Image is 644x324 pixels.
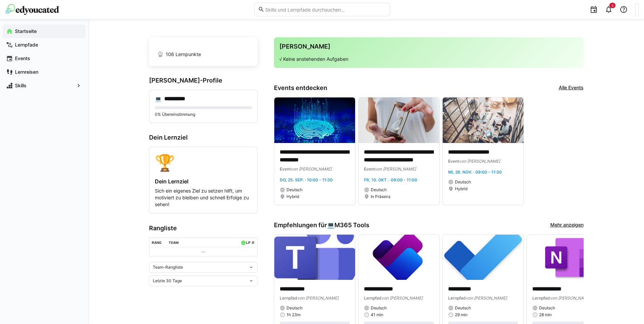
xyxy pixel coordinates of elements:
[274,235,355,280] img: image
[287,187,302,193] span: Deutsch
[169,240,179,245] div: Team
[371,187,387,193] span: Deutsch
[246,240,250,245] div: LP
[358,97,439,143] img: image
[455,179,471,185] span: Deutsch
[455,312,467,318] span: 29 min
[611,3,613,7] span: 3
[279,43,578,50] h3: [PERSON_NAME]
[448,169,502,175] span: Mi, 26. Nov. · 09:00 - 11:30
[375,166,416,172] span: von [PERSON_NAME]
[155,178,252,185] h4: Dein Lernziel
[382,295,423,301] span: von [PERSON_NAME]
[459,159,500,164] span: von [PERSON_NAME]
[334,221,369,229] span: M365 Tools
[550,295,591,301] span: von [PERSON_NAME]
[371,194,391,199] span: In Präsenz
[448,159,459,164] span: Event
[455,186,467,192] span: Hybrid
[274,97,355,143] img: image
[291,166,332,172] span: von [PERSON_NAME]
[153,278,182,284] span: Letzte 30 Tage
[455,305,471,311] span: Deutsch
[539,312,552,318] span: 28 min
[149,134,258,141] h3: Dein Lernziel
[287,194,299,199] span: Hybrid
[371,312,383,318] span: 41 min
[364,177,417,182] span: Fr, 10. Okt. · 09:00 - 11:00
[274,84,327,92] h3: Events entdecken
[527,235,608,280] img: image
[279,56,578,62] p: √ Keine anstehenden Aufgaben
[252,239,255,245] a: ø
[166,51,201,58] span: 106 Lernpunkte
[364,166,375,172] span: Event
[152,240,162,245] div: Rang
[448,295,466,301] span: Lernpfad
[287,305,302,311] span: Deutsch
[297,295,338,301] span: von [PERSON_NAME]
[364,295,382,301] span: Lernpfad
[274,221,369,229] h3: Empfehlungen für
[327,221,369,229] div: 💻️
[466,295,507,301] span: von [PERSON_NAME]
[532,295,550,301] span: Lernpfad
[264,6,386,13] input: Skills und Lernpfade durchsuchen…
[539,305,555,311] span: Deutsch
[153,265,183,270] span: Team-Rangliste
[550,221,584,229] a: Mehr anzeigen
[280,295,297,301] span: Lernpfad
[155,152,252,173] div: 🏆
[149,224,258,232] h3: Rangliste
[443,235,523,280] img: image
[280,177,333,182] span: Do, 25. Sep. · 10:00 - 11:30
[371,305,387,311] span: Deutsch
[287,312,300,318] span: 1h 23m
[559,84,584,92] a: Alle Events
[155,112,252,117] p: 0% Übereinstimmung
[280,166,291,172] span: Event
[358,235,439,280] img: image
[155,95,162,102] div: 💻️
[149,77,258,84] h3: [PERSON_NAME]-Profile
[443,97,523,143] img: image
[155,187,252,208] p: Sich ein eigenes Ziel zu setzen hilft, um motiviert zu bleiben und schnell Erfolge zu sehen!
